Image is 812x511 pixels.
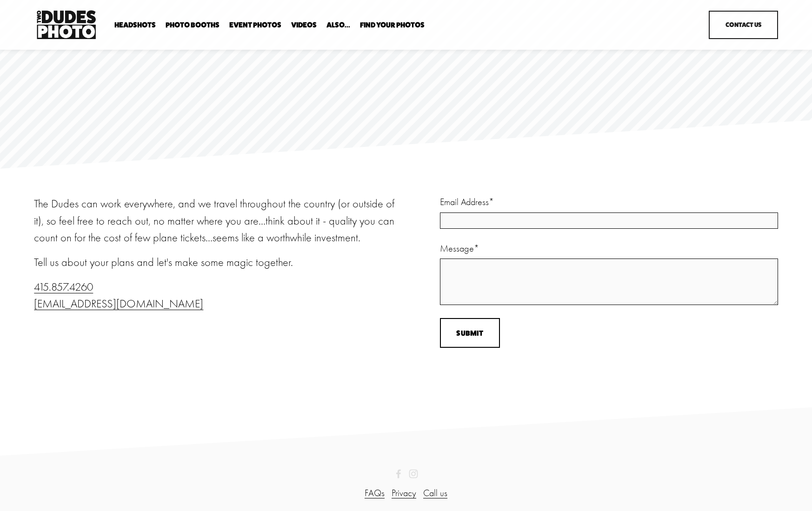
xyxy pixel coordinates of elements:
[392,486,416,500] a: Privacy
[360,21,425,30] a: folder dropdown
[409,469,418,478] a: Instagram
[326,21,350,29] span: Also...
[34,8,98,41] img: Two Dudes Photo | Headshots, Portraits &amp; Photo Booths
[423,486,447,500] a: Call us
[166,21,220,30] a: folder dropdown
[360,21,425,29] span: Find Your Photos
[166,21,220,29] span: Photo Booths
[365,486,385,500] a: FAQs
[229,21,281,30] a: Event Photos
[440,195,778,209] label: Email Address
[440,242,778,256] label: Message
[709,11,778,40] a: Contact Us
[34,195,403,246] p: The Dudes can work everywhere, and we travel throughout the country (or outside of it), so feel f...
[440,318,500,348] input: Submit
[34,254,403,271] p: Tell us about your plans and let's make some magic together.
[114,21,156,30] a: folder dropdown
[114,21,156,29] span: Headshots
[291,21,317,30] a: Videos
[326,21,350,30] a: folder dropdown
[34,280,93,293] a: 415.857.4260
[34,297,203,310] a: [EMAIL_ADDRESS][DOMAIN_NAME]
[394,469,403,478] a: 2 Dudes & A Booth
